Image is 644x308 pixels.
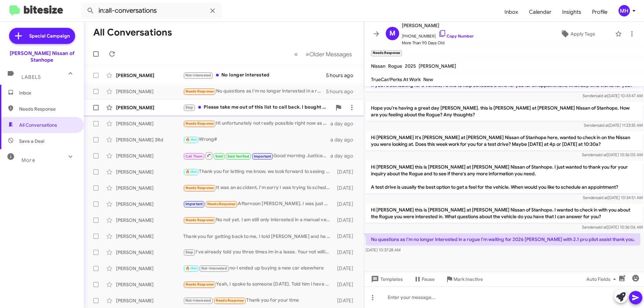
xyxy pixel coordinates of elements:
[334,265,359,272] div: [DATE]
[19,122,57,128] span: All Conversations
[408,273,440,285] button: Pause
[207,202,236,206] span: Needs Response
[595,225,607,230] span: said at
[185,298,211,303] span: Not-Interested
[330,136,359,143] div: a day ago
[183,71,326,79] div: No longer interested
[185,89,214,94] span: Needs Response
[366,131,643,150] p: Hi [PERSON_NAME] It's [PERSON_NAME] at [PERSON_NAME] Nissan of Stanhope here, wanted to check in ...
[183,136,330,143] div: Wrong#
[334,217,359,224] div: [DATE]
[185,170,197,174] span: 🔥 Hot
[183,104,332,111] div: Please take me out of this list to call back. I bought me a vehicle already please
[9,28,75,44] a: Special Campaign
[582,152,643,157] span: Sender [DATE] 10:36:05 AM
[290,47,356,61] nav: Page navigation example
[185,121,214,126] span: Needs Response
[306,50,309,58] span: »
[185,282,214,287] span: Needs Response
[440,273,488,285] button: Mark Inactive
[290,47,302,61] button: Previous
[93,27,172,38] h1: All Conversations
[116,152,183,159] div: [PERSON_NAME]
[183,200,334,208] div: Afternoon [PERSON_NAME], I was just wondering when that information will be available? I checked ...
[183,281,334,288] div: Yeah, I spoke to someone [DATE]. Told him I have his contact when I'm ready to purchase. I'll cal...
[183,151,330,160] div: Good morning Justice. the best thing you can do is try to contact Nissan-Infiniti LT directly. Th...
[334,297,359,304] div: [DATE]
[183,120,330,127] div: Hi unfortunately not really possible right now as I am moving to [US_STATE] [DATE] and bringing m...
[370,273,403,285] span: Templates
[596,93,607,98] span: said at
[499,2,524,22] a: Inbox
[116,72,183,79] div: [PERSON_NAME]
[366,102,643,121] p: Hope you're having a great day [PERSON_NAME]. this is [PERSON_NAME] at [PERSON_NAME] Nissan of St...
[116,136,183,143] div: [PERSON_NAME] 3Rd
[216,298,244,303] span: Needs Response
[586,273,619,285] span: Auto Fields
[366,247,400,252] span: [DATE] 10:37:28 AM
[116,104,183,111] div: [PERSON_NAME]
[334,185,359,191] div: [DATE]
[183,233,334,240] div: Thank you for getting back to me, I told [PERSON_NAME] and he is going to be reaching out to you,...
[183,264,334,272] div: no-i ended up buying a new car elsewhere
[116,88,183,95] div: [PERSON_NAME]
[366,161,643,193] p: Hi [PERSON_NAME] this is [PERSON_NAME] at [PERSON_NAME] Nissan of Stanhope. I just wanted to than...
[330,120,359,127] div: a day ago
[582,225,643,230] span: Sender [DATE] 10:36:06 AM
[215,154,223,159] span: Sold
[29,33,70,39] span: Special Campaign
[371,50,402,56] small: Needs Response
[21,74,41,80] span: Labels
[81,3,222,19] input: Search
[294,50,298,58] span: «
[334,201,359,207] div: [DATE]
[183,216,334,224] div: No not yet. I am still only interested in a manual versa at this time
[183,87,326,95] div: No questions as I'm no longer interested in a rogue I'm waiting for 2026 [PERSON_NAME] with 2.1 p...
[185,202,203,206] span: Important
[19,89,76,96] span: Inbox
[595,152,607,157] span: said at
[183,297,334,304] div: Thank you for your time
[185,218,214,222] span: Needs Response
[183,248,334,256] div: I've already told you three times im in a lease. Your not willing to buyout the lease. So PLEASE ...
[619,5,630,16] div: MH
[19,138,44,144] span: Save a Deal
[21,157,35,163] span: More
[116,217,183,224] div: [PERSON_NAME]
[402,40,474,46] span: More Than 90 Days Old
[330,152,359,159] div: a day ago
[116,201,183,207] div: [PERSON_NAME]
[422,273,435,285] span: Pause
[419,63,456,69] span: [PERSON_NAME]
[185,154,203,159] span: Call Them
[388,63,402,69] span: Rogue
[185,105,194,110] span: Stop
[571,28,595,40] span: Apply Tags
[438,34,474,39] a: Copy Number
[583,93,643,98] span: Sender [DATE] 10:43:47 AM
[227,154,250,159] span: Sold Verified
[326,88,359,95] div: 5 hours ago
[366,204,643,223] p: Hi [PERSON_NAME] this is [PERSON_NAME] at [PERSON_NAME] Nissan of Stanhope. I wanted to check in ...
[185,137,197,142] span: 🔥 Hot
[557,2,587,22] a: Insights
[596,195,608,200] span: said at
[371,76,421,82] span: TrueCar/Perks At Work
[543,28,612,40] button: Apply Tags
[371,63,385,69] span: Nissan
[116,185,183,191] div: [PERSON_NAME]
[116,281,183,288] div: [PERSON_NAME]
[302,47,356,61] button: Next
[402,29,474,40] span: [PHONE_NUMBER]
[183,168,334,176] div: Thank you for letting me know, we look forward to seeing you [DATE]!
[334,249,359,256] div: [DATE]
[613,5,637,16] button: MH
[309,51,352,58] span: Older Messages
[524,2,557,22] span: Calendar
[185,266,197,270] span: 🔥 Hot
[402,21,474,29] span: [PERSON_NAME]
[201,266,227,270] span: Not-Interested
[453,273,483,285] span: Mark Inactive
[116,169,183,175] div: [PERSON_NAME]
